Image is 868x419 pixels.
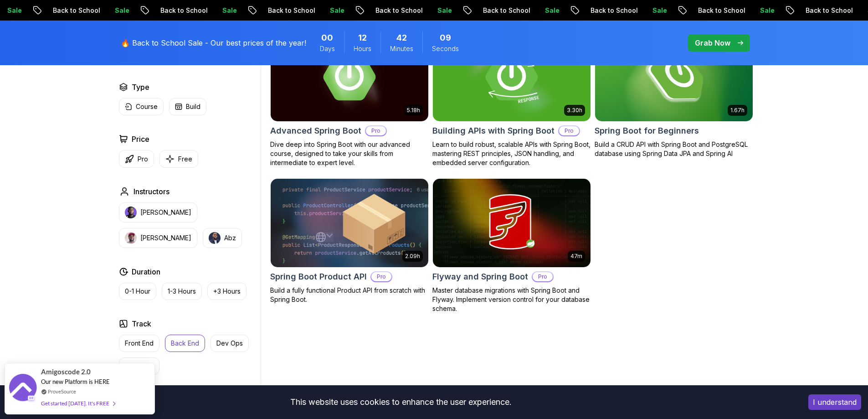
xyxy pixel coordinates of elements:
[447,6,477,15] p: Sale
[63,6,125,15] p: Back to School
[270,178,429,304] a: Spring Boot Product API card2.09hSpring Boot Product APIProBuild a fully functional Product API f...
[119,98,164,115] button: Course
[125,6,154,15] p: Sale
[17,6,46,15] p: Sale
[432,124,555,137] h2: Building APIs with Spring Boot
[119,335,159,352] button: Front End
[216,339,243,348] p: Dev Ops
[9,374,36,403] img: provesource social proof notification image
[770,6,799,15] p: Sale
[121,37,306,48] p: 🔥 Back to School Sale - Our best prices of the year!
[432,44,459,53] span: Seconds
[601,6,663,15] p: Back to School
[168,287,196,296] p: 1-3 Hours
[125,232,137,244] img: instructor img
[708,6,770,15] p: Back to School
[165,335,205,352] button: Back End
[48,388,76,395] a: ProveSource
[119,202,197,222] button: instructor img[PERSON_NAME]
[270,124,361,137] h2: Advanced Spring Boot
[209,232,221,244] img: instructor img
[132,82,149,93] h2: Type
[595,140,753,158] p: Build a CRUD API with Spring Boot and PostgreSQL database using Spring Data JPA and Spring AI
[432,32,591,167] a: Building APIs with Spring Boot card3.30hBuilding APIs with Spring BootProLearn to build robust, s...
[595,33,753,121] img: Spring Boot for Beginners card
[213,287,241,296] p: +3 Hours
[125,287,150,296] p: 0-1 Hour
[178,155,192,164] p: Free
[7,392,795,412] div: This website uses cookies to enhance the user experience.
[570,253,582,260] p: 47m
[138,155,148,164] p: Pro
[207,283,247,300] button: +3 Hours
[119,283,156,300] button: 0-1 Hour
[232,6,262,15] p: Sale
[186,102,200,111] p: Build
[366,126,386,135] p: Pro
[41,398,115,409] div: Get started [DATE]. It's FREE
[407,107,420,114] p: 5.18h
[695,37,730,48] p: Grab Now
[358,31,367,44] span: 12 Hours
[224,233,236,243] p: Abz
[595,124,699,137] h2: Spring Boot for Beginners
[663,6,692,15] p: Sale
[433,179,591,267] img: Flyway and Spring Boot card
[140,233,191,243] p: [PERSON_NAME]
[432,270,528,283] h2: Flyway and Spring Boot
[371,272,391,281] p: Pro
[270,32,429,167] a: Advanced Spring Boot card5.18hAdvanced Spring BootProDive deep into Spring Boot with our advanced...
[354,44,371,53] span: Hours
[270,286,429,304] p: Build a fully functional Product API from scratch with Spring Boot.
[41,367,91,377] span: Amigoscode 2.0
[493,6,555,15] p: Back to School
[320,44,335,53] span: Days
[440,31,451,44] span: 9 Seconds
[432,178,591,313] a: Flyway and Spring Boot card47mFlyway and Spring BootProMaster database migrations with Spring Boo...
[170,6,232,15] p: Back to School
[270,270,367,283] h2: Spring Boot Product API
[125,339,154,348] p: Front End
[730,107,745,114] p: 1.67h
[171,339,199,348] p: Back End
[125,207,137,218] img: instructor img
[119,357,159,375] button: Full Stack
[271,33,428,121] img: Advanced Spring Boot card
[119,228,197,248] button: instructor img[PERSON_NAME]
[136,102,158,111] p: Course
[211,335,249,352] button: Dev Ops
[159,150,198,168] button: Free
[132,318,151,329] h2: Track
[340,6,369,15] p: Sale
[433,33,591,121] img: Building APIs with Spring Boot card
[278,6,340,15] p: Back to School
[555,6,584,15] p: Sale
[41,378,110,385] span: Our new Platform is HERE
[533,272,553,281] p: Pro
[140,208,191,217] p: [PERSON_NAME]
[134,186,169,197] h2: Instructors
[396,31,407,44] span: 42 Minutes
[567,107,582,114] p: 3.30h
[132,266,160,277] h2: Duration
[390,44,413,53] span: Minutes
[271,179,428,267] img: Spring Boot Product API card
[559,126,579,135] p: Pro
[808,394,861,410] button: Accept cookies
[385,6,447,15] p: Back to School
[270,140,429,167] p: Dive deep into Spring Boot with our advanced course, designed to take your skills from intermedia...
[125,362,154,371] p: Full Stack
[405,253,420,260] p: 2.09h
[432,286,591,313] p: Master database migrations with Spring Boot and Flyway. Implement version control for your databa...
[595,32,753,158] a: Spring Boot for Beginners card1.67hNEWSpring Boot for BeginnersBuild a CRUD API with Spring Boot ...
[162,283,202,300] button: 1-3 Hours
[169,98,206,115] button: Build
[132,134,149,145] h2: Price
[203,228,242,248] button: instructor imgAbz
[321,31,333,44] span: 0 Days
[432,140,591,167] p: Learn to build robust, scalable APIs with Spring Boot, mastering REST principles, JSON handling, ...
[119,150,154,168] button: Pro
